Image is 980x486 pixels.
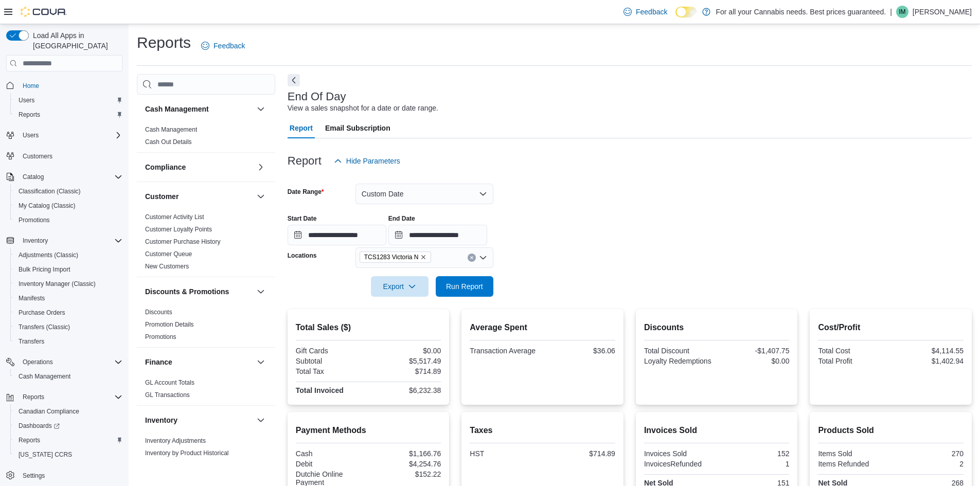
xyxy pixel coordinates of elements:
[145,321,194,328] a: Promotion Details
[213,41,245,51] span: Feedback
[14,278,122,290] span: Inventory Manager (Classic)
[14,335,48,348] a: Transfers
[145,357,172,367] h3: Finance
[23,152,52,160] span: Customers
[19,391,48,403] button: Reports
[137,211,275,277] div: Customer
[19,80,43,92] a: Home
[288,214,317,223] label: Start Date
[470,347,540,355] div: Transaction Average
[14,448,122,461] span: Washington CCRS
[355,184,493,204] button: Custom Date
[145,126,197,133] a: Cash Management
[145,437,206,445] span: Inventory Adjustments
[145,320,194,329] span: Promotion Details
[470,321,615,334] h2: Average Spent
[470,449,540,458] div: HST
[145,125,197,134] span: Cash Management
[479,254,487,262] button: Open list of options
[19,187,81,195] span: Classification (Classic)
[14,370,75,383] a: Cash Management
[145,225,212,233] span: Customer Loyalty Points
[145,250,192,258] span: Customer Queue
[14,292,49,304] a: Manifests
[19,111,40,119] span: Reports
[296,386,344,394] strong: Total Invoiced
[145,138,192,146] a: Cash Out Details
[14,263,122,276] span: Bulk Pricing Import
[14,109,122,121] span: Reports
[145,391,190,399] span: GL Transactions
[145,286,253,297] button: Discounts & Promotions
[14,278,100,290] a: Inventory Manager (Classic)
[145,379,194,387] span: GL Account Totals
[719,449,789,458] div: 152
[719,357,789,365] div: $0.00
[23,82,39,90] span: Home
[14,214,54,226] a: Promotions
[145,357,253,367] button: Finance
[255,103,267,115] button: Cash Management
[719,347,789,355] div: -$1,407.75
[14,307,69,319] a: Purchase Orders
[288,251,317,260] label: Locations
[644,460,715,468] div: InvoicesRefunded
[346,156,400,166] span: Hide Parameters
[14,307,122,319] span: Purchase Orders
[14,214,122,226] span: Promotions
[2,170,127,184] button: Catalog
[296,449,366,458] div: Cash
[145,333,176,341] span: Promotions
[145,104,253,114] button: Cash Management
[14,420,122,432] span: Dashboards
[364,252,419,262] span: TCS1283 Victoria N
[137,306,275,347] div: Discounts & Promotions
[145,309,172,316] a: Discounts
[470,424,615,437] h2: Taxes
[296,367,366,375] div: Total Tax
[145,333,176,340] a: Promotions
[14,434,44,446] a: Reports
[2,390,127,404] button: Reports
[19,202,76,210] span: My Catalog (Classic)
[145,191,179,202] h3: Customer
[893,347,964,355] div: $4,114.55
[19,469,122,482] span: Settings
[19,150,57,163] a: Customers
[137,32,191,53] h1: Reports
[675,7,697,17] input: Dark Mode
[19,129,43,141] button: Users
[145,162,253,172] button: Compliance
[19,294,45,302] span: Manifests
[436,276,493,297] button: Run Report
[446,281,483,292] span: Run Report
[19,150,122,163] span: Customers
[818,424,964,437] h2: Products Sold
[21,7,67,17] img: Cova
[14,185,122,197] span: Classification (Classic)
[296,357,366,365] div: Subtotal
[370,470,441,478] div: $152.22
[10,320,127,334] button: Transfers (Classic)
[145,449,229,457] span: Inventory by Product Historical
[14,405,122,418] span: Canadian Compliance
[420,254,426,260] button: Remove TCS1283 Victoria N from selection in this group
[137,376,275,405] div: Finance
[388,225,487,245] input: Press the down key to open a popover containing a calendar.
[619,2,671,22] a: Feedback
[288,188,324,196] label: Date Range
[23,393,44,401] span: Reports
[719,460,789,468] div: 1
[14,370,122,383] span: Cash Management
[14,434,122,446] span: Reports
[145,391,190,399] a: GL Transactions
[10,291,127,305] button: Manifests
[818,449,888,458] div: Items Sold
[913,6,972,18] p: [PERSON_NAME]
[10,433,127,447] button: Reports
[19,372,70,381] span: Cash Management
[644,347,715,355] div: Total Discount
[10,184,127,199] button: Classification (Classic)
[371,276,429,297] button: Export
[19,96,34,104] span: Users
